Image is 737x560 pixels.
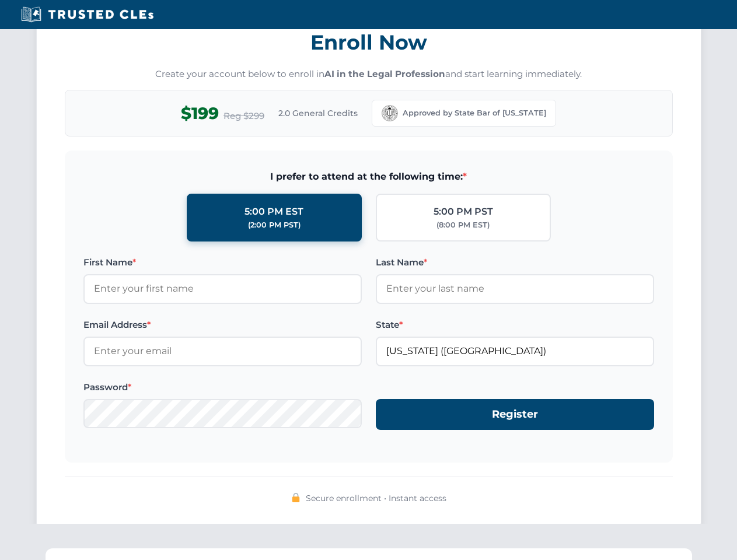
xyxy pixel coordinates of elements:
button: Register [376,399,654,430]
span: 2.0 General Credits [278,107,358,120]
h3: Enroll Now [65,24,673,61]
input: Enter your email [83,337,362,366]
img: 🔒 [291,493,301,502]
input: Enter your last name [376,274,654,303]
input: California (CA) [376,337,654,366]
span: $199 [181,100,219,127]
span: Approved by State Bar of [US_STATE] [403,107,546,119]
label: Last Name [376,256,654,269]
div: (2:00 PM PST) [248,219,301,231]
input: Enter your first name [83,274,362,303]
label: State [376,318,654,332]
div: (8:00 PM EST) [436,219,490,231]
label: Password [83,380,362,394]
img: Trusted CLEs [18,6,157,23]
strong: AI in the Legal Profession [324,68,445,79]
p: Create your account below to enroll in and start learning immediately. [65,68,673,81]
div: 5:00 PM PST [434,204,493,219]
label: First Name [83,256,362,269]
label: Email Address [83,318,362,332]
span: Reg $299 [223,109,264,123]
img: California Bar [382,105,398,121]
span: Secure enrollment • Instant access [306,492,446,505]
span: I prefer to attend at the following time: [83,169,654,184]
div: 5:00 PM EST [244,204,303,219]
